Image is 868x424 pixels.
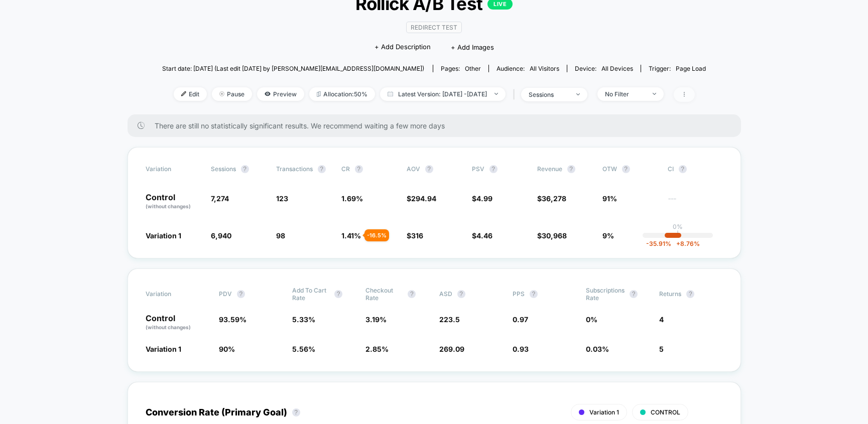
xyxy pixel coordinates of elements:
[219,290,232,298] span: PDV
[411,194,436,203] span: 294.94
[162,65,424,72] span: Start date: [DATE] (Last edit [DATE] by [PERSON_NAME][EMAIL_ADDRESS][DOMAIN_NAME])
[407,194,436,203] span: $
[241,165,249,173] button: ?
[576,93,580,95] img: end
[676,65,706,72] span: Page Load
[494,93,498,95] img: end
[146,345,181,353] span: Variation 1
[457,290,465,298] button: ?
[425,165,433,173] button: ?
[365,315,387,324] span: 3.19 %
[511,87,521,102] span: |
[530,290,538,298] button: ?
[513,345,529,353] span: 0.93
[365,345,389,353] span: 2.85 %
[146,203,191,209] span: (without changes)
[472,165,484,173] span: PSV
[292,408,300,416] button: ?
[237,290,245,298] button: ?
[671,240,700,247] span: 8.76 %
[146,287,201,302] span: Variation
[679,165,687,173] button: ?
[212,87,252,101] span: Pause
[451,43,494,51] span: + Add Images
[530,65,559,72] span: All Visitors
[646,240,671,247] span: -35.91 %
[497,65,559,72] div: Audience:
[407,231,423,240] span: $
[146,324,191,330] span: (without changes)
[622,165,630,173] button: ?
[653,93,656,95] img: end
[465,65,481,72] span: other
[146,314,209,331] p: Control
[364,229,389,241] div: - 16.5 %
[146,231,181,240] span: Variation 1
[439,315,460,324] span: 223.5
[341,165,350,173] span: CR
[181,91,186,96] img: edit
[441,65,481,72] div: Pages:
[567,65,641,72] span: Device:
[602,165,658,173] span: OTW
[605,90,645,98] div: No Filter
[365,287,403,302] span: Checkout Rate
[651,408,680,416] span: CONTROL
[219,91,224,96] img: end
[659,290,681,298] span: Returns
[317,91,321,97] img: rebalance
[542,231,567,240] span: 30,968
[341,231,361,240] span: 1.41 %
[146,165,201,173] span: Variation
[537,231,567,240] span: $
[472,231,492,240] span: $
[146,193,201,210] p: Control
[406,22,462,33] span: Redirect Test
[388,91,393,96] img: calendar
[407,165,420,173] span: AOV
[292,315,315,324] span: 5.33 %
[257,87,304,101] span: Preview
[489,165,498,173] button: ?
[586,315,597,324] span: 0 %
[408,290,416,298] button: ?
[676,240,680,247] span: +
[219,345,235,353] span: 90 %
[309,87,375,101] span: Allocation: 50%
[341,194,363,203] span: 1.69 %
[439,345,464,353] span: 269.09
[529,91,569,98] div: sessions
[513,290,525,298] span: PPS
[677,230,679,238] p: |
[567,165,575,173] button: ?
[211,165,236,173] span: Sessions
[602,194,617,203] span: 91%
[292,345,315,353] span: 5.56 %
[630,290,638,298] button: ?
[276,231,285,240] span: 98
[276,194,288,203] span: 123
[375,42,431,52] span: + Add Description
[586,345,609,353] span: 0.03 %
[476,231,492,240] span: 4.46
[219,315,246,324] span: 93.59 %
[601,65,633,72] span: all devices
[602,231,614,240] span: 9%
[537,194,566,203] span: $
[586,287,625,302] span: Subscriptions Rate
[439,290,452,298] span: ASD
[472,194,492,203] span: $
[649,65,706,72] div: Trigger:
[292,287,329,302] span: Add To Cart Rate
[673,223,683,230] p: 0%
[355,165,363,173] button: ?
[537,165,562,173] span: Revenue
[659,315,664,324] span: 4
[686,290,694,298] button: ?
[659,345,664,353] span: 5
[174,87,207,101] span: Edit
[211,231,231,240] span: 6,940
[668,196,723,210] span: ---
[668,165,723,173] span: CI
[513,315,528,324] span: 0.97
